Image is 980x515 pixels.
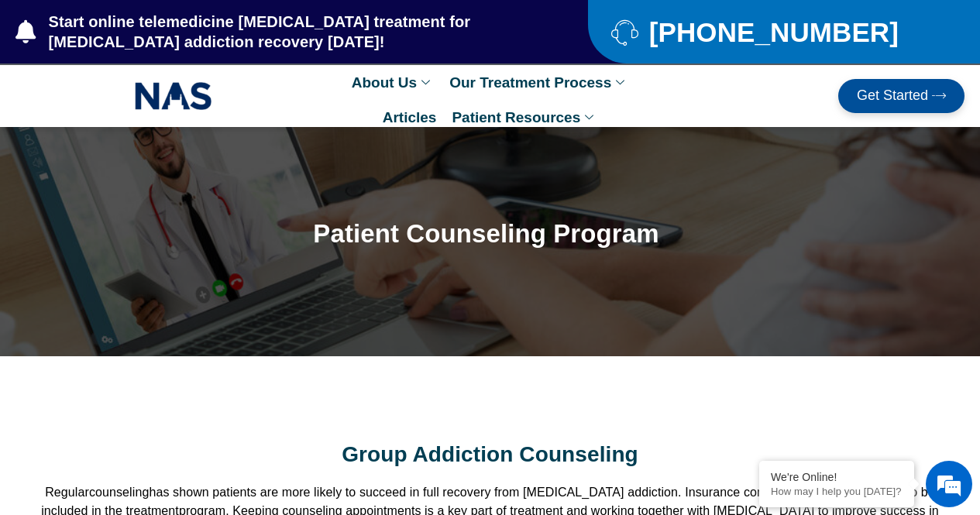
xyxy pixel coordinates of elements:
[838,79,965,113] a: Get Started
[645,22,899,42] span: [PHONE_NUMBER]
[857,88,928,104] span: Get Started
[444,100,605,135] a: Patient Resources
[45,12,527,52] span: Start online telemedicine [MEDICAL_DATA] treatment for [MEDICAL_DATA] addiction recovery [DATE]!
[89,486,150,499] span: counseling
[771,486,903,497] p: How may I help you today?
[79,220,893,248] h1: Patient Counseling Program
[344,65,442,100] a: About Us
[771,471,903,483] div: We're Online!
[611,19,941,46] a: [PHONE_NUMBER]
[442,65,636,100] a: Our Treatment Process
[375,100,445,135] a: Articles
[135,78,212,114] img: NAS_email_signature-removebg-preview.png
[31,441,949,468] h2: Group Addiction Counseling
[15,12,526,52] a: Start online telemedicine [MEDICAL_DATA] treatment for [MEDICAL_DATA] addiction recovery [DATE]!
